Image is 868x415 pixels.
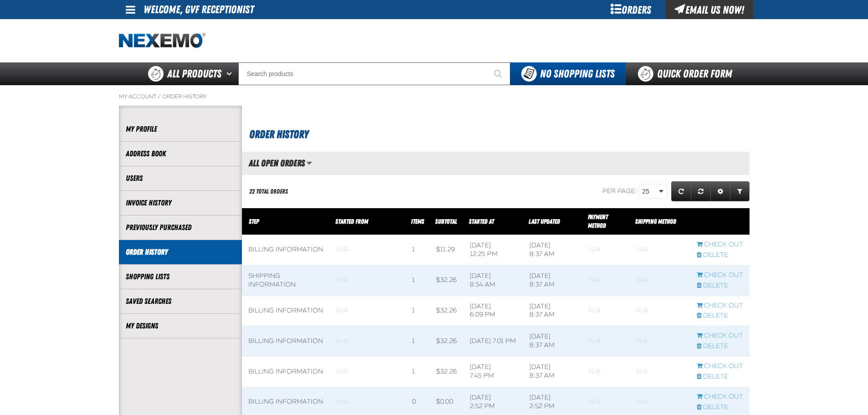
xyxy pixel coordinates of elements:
td: Blank [630,326,690,357]
a: Order History [126,247,235,257]
td: [DATE] 8:37 AM [523,357,583,387]
h2: All Open Orders [242,158,305,168]
a: Address Book [126,149,235,159]
a: Expand or Collapse Grid Settings [710,181,730,201]
span: Started From [335,218,368,225]
td: [DATE] 7:01 PM [463,326,523,357]
td: Blank [582,235,630,266]
td: [DATE] 12:25 PM [463,235,523,266]
a: Delete checkout started from [697,282,743,290]
td: $32.26 [430,357,463,387]
td: 1 [406,296,430,326]
a: My Designs [126,321,235,331]
span: Items [411,218,424,225]
a: Quick Order Form [626,62,749,85]
td: 1 [406,265,430,296]
td: Blank [630,265,690,296]
td: [DATE] 7:45 PM [463,357,523,387]
nav: Breadcrumbs [119,93,750,100]
a: Reset grid action [691,181,711,201]
a: My Profile [126,124,235,134]
td: $32.26 [430,296,463,326]
span: No Shopping Lists [540,67,615,80]
a: Shopping Lists [126,272,235,282]
a: Started At [469,218,494,225]
td: $11.29 [430,235,463,266]
button: Open All Products pages [223,62,238,85]
span: 25 [642,187,657,196]
td: [DATE] 8:37 AM [523,265,583,296]
a: Delete checkout started from [697,251,743,260]
button: You do not have available Shopping Lists. Open to Create a New List [510,62,626,85]
div: Billing Information [248,337,324,346]
td: Blank [330,326,406,357]
td: Blank [330,296,406,326]
td: Blank [582,357,630,387]
a: Invoice History [126,198,235,208]
div: Billing Information [248,398,324,406]
a: Delete checkout started from [697,373,743,381]
td: $32.26 [430,265,463,296]
span: All Products [167,66,221,82]
a: Delete checkout started from [697,342,743,351]
div: Billing Information [248,246,324,254]
td: [DATE] 8:37 AM [523,296,583,326]
th: Row actions [690,208,750,235]
a: Continue checkout started from [697,393,743,401]
td: Blank [630,235,690,266]
td: Blank [582,296,630,326]
td: Blank [330,357,406,387]
a: Expand or Collapse Grid Filters [730,181,750,201]
input: Search [238,62,510,85]
td: Blank [582,265,630,296]
a: Continue checkout started from [697,332,743,340]
a: Payment Method [588,213,608,229]
div: 22 Total Orders [249,187,288,196]
td: Blank [582,326,630,357]
a: Previously Purchased [126,222,235,233]
td: 1 [406,326,430,357]
div: Shipping Information [248,272,324,289]
a: Users [126,173,235,184]
td: [DATE] 6:09 PM [463,296,523,326]
a: My Account [119,93,156,100]
a: Refresh grid action [671,181,691,201]
span: Order History [249,128,308,141]
a: Continue checkout started from [697,362,743,371]
a: Last Updated [529,218,560,225]
div: Billing Information [248,368,324,376]
a: Delete checkout started from [697,403,743,412]
a: Continue checkout started from [697,241,743,249]
td: Blank [330,265,406,296]
span: Step [249,218,259,225]
a: Continue checkout started from [697,271,743,280]
img: Nexemo logo [119,33,205,49]
a: Order History [162,93,206,100]
td: Blank [630,357,690,387]
td: $32.26 [430,326,463,357]
a: Continue checkout started from [697,302,743,310]
a: Saved Searches [126,296,235,307]
button: Start Searching [488,62,510,85]
td: [DATE] 8:37 AM [523,235,583,266]
a: Subtotal [435,218,457,225]
a: Delete checkout started from [697,312,743,320]
td: 1 [406,357,430,387]
div: Billing Information [248,307,324,315]
span: Shipping Method [635,218,676,225]
td: Blank [330,235,406,266]
span: Per page: [602,187,637,195]
td: 1 [406,235,430,266]
button: Manage grid views. Current view is All Open Orders [306,155,312,171]
td: [DATE] 8:54 AM [463,265,523,296]
a: Home [119,33,205,49]
td: [DATE] 8:37 AM [523,326,583,357]
span: / [158,93,161,100]
td: Blank [630,296,690,326]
